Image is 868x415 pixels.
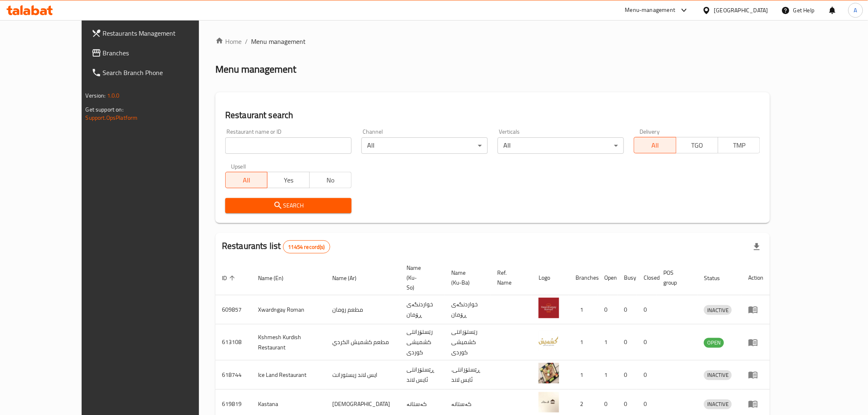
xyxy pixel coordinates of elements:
[539,331,559,351] img: Kshmesh Kurdish Restaurant
[400,295,445,324] td: خواردنگەی ڕۆمان
[617,295,637,324] td: 0
[251,324,326,360] td: Kshmesh Kurdish Restaurant
[704,338,724,347] span: OPEN
[532,260,569,295] th: Logo
[332,273,367,283] span: Name (Ar)
[222,273,238,283] span: ID
[215,63,296,76] h2: Menu management
[400,360,445,390] td: ڕێستۆرانتی ئایس لاند
[313,174,348,186] span: No
[103,68,220,78] span: Search Branch Phone
[663,268,688,287] span: POS group
[598,360,617,390] td: 1
[640,129,660,135] label: Delivery
[229,174,264,186] span: All
[283,240,330,253] div: Total records count
[103,48,220,58] span: Branches
[222,240,330,253] h2: Restaurants list
[598,260,617,295] th: Open
[714,6,768,15] div: [GEOGRAPHIC_DATA]
[232,201,345,211] span: Search
[445,360,491,390] td: .ڕێستۆرانتی ئایس لاند
[539,363,559,383] img: Ice Land Restaurant
[258,273,294,283] span: Name (En)
[86,90,106,101] span: Version:
[326,360,400,390] td: ايس لاند ريستورانت
[625,5,676,15] div: Menu-management
[539,298,559,318] img: Xwardngay Roman
[748,337,763,347] div: Menu
[251,360,326,390] td: Ice Land Restaurant
[676,137,718,153] button: TGO
[271,174,306,186] span: Yes
[103,28,220,38] span: Restaurants Management
[86,112,138,123] a: Support.OpsPlatform
[704,306,732,315] span: INACTIVE
[326,295,400,324] td: مطعم رومان
[704,370,732,380] div: INACTIVE
[617,260,637,295] th: Busy
[451,268,481,287] span: Name (Ku-Ba)
[569,360,598,390] td: 1
[231,164,246,169] label: Upsell
[215,360,251,390] td: 618744
[598,295,617,324] td: 0
[617,324,637,360] td: 0
[598,324,617,360] td: 1
[215,324,251,360] td: 613108
[251,36,306,46] span: Menu management
[85,63,226,82] a: Search Branch Phone
[704,273,731,283] span: Status
[680,139,715,151] span: TGO
[309,172,352,188] button: No
[748,399,763,409] div: Menu
[742,260,770,295] th: Action
[267,172,309,188] button: Yes
[569,260,598,295] th: Branches
[704,370,732,380] span: INACTIVE
[854,6,857,15] span: A
[251,295,326,324] td: Xwardngay Roman
[747,237,767,257] div: Export file
[617,360,637,390] td: 0
[498,137,624,154] div: All
[215,36,770,46] nav: breadcrumb
[85,43,226,63] a: Branches
[748,305,763,315] div: Menu
[569,295,598,324] td: 1
[637,139,673,151] span: All
[718,137,760,153] button: TMP
[85,23,226,43] a: Restaurants Management
[225,172,267,188] button: All
[215,36,242,46] a: Home
[634,137,676,153] button: All
[225,198,352,213] button: Search
[445,295,491,324] td: خواردنگەی ڕۆمان
[225,109,760,121] h2: Restaurant search
[326,324,400,360] td: مطعم كشميش الكردي
[407,263,435,292] span: Name (Ku-So)
[637,324,657,360] td: 0
[722,139,757,151] span: TMP
[704,399,732,409] span: INACTIVE
[86,104,123,115] span: Get support on:
[539,392,559,413] img: Kastana
[748,370,763,380] div: Menu
[497,268,522,287] span: Ref. Name
[637,360,657,390] td: 0
[283,243,330,251] span: 11454 record(s)
[215,295,251,324] td: 609857
[569,324,598,360] td: 1
[445,324,491,360] td: رێستۆرانتی کشمیشى كوردى
[245,36,248,46] li: /
[637,260,657,295] th: Closed
[637,295,657,324] td: 0
[400,324,445,360] td: رێستۆرانتی کشمیشى كوردى
[107,90,120,101] span: 1.0.0
[361,137,488,154] div: All
[225,137,352,154] input: Search for restaurant name or ID..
